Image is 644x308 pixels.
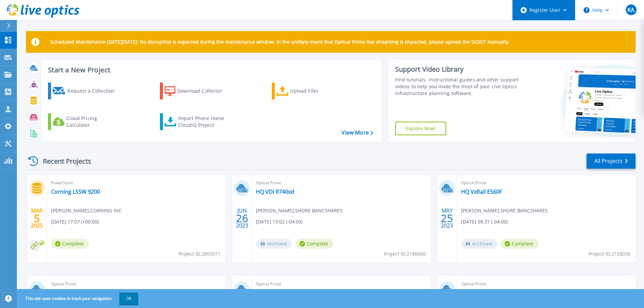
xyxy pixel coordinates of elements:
[461,179,631,187] span: Optical Prime
[236,206,248,231] div: JUN 2023
[295,239,333,249] span: Complete
[177,84,231,98] div: Download Collector
[290,84,344,98] div: Upload Files
[461,280,631,288] span: Optical Prime
[51,239,89,249] span: Complete
[30,206,43,231] div: MAR 2025
[384,250,426,258] span: Project ID: 2186660
[160,82,235,99] a: Download Collector
[119,292,138,305] button: OK
[236,215,248,221] span: 26
[441,215,453,221] span: 25
[256,207,342,214] span: [PERSON_NAME] , SHORE BANCSHARES
[19,292,138,305] span: This site uses cookies to track your navigation.
[395,76,521,97] div: Find tutorials, instructional guides and other support videos to help you make the most of your L...
[50,39,510,45] p: Scheduled Maintenance [DATE][DATE]: No disruption is expected during the maintenance window. In t...
[51,207,122,214] span: [PERSON_NAME] , CORNING INC
[341,129,373,136] a: View More
[51,179,221,187] span: PowerStore
[256,188,294,195] a: HQ VDI R740xd
[256,179,426,187] span: Optical Prime
[587,153,636,169] a: All Projects
[48,113,123,130] a: Cloud Pricing Calculator
[461,207,548,214] span: [PERSON_NAME] , SHORE BANCSHARES
[51,218,99,226] span: [DATE] 17:07 (+00:00)
[51,188,100,195] a: Corning LSSW 9200
[395,65,521,74] div: Support Video Library
[627,7,634,13] span: KA
[395,122,447,135] a: Explore Now!
[461,188,502,195] a: HQ VxRail E560F
[66,115,120,128] div: Cloud Pricing Calculator
[178,115,231,128] div: Import Phone Home CloudIQ Project
[256,218,303,226] span: [DATE] 13:02 (-04:00)
[589,250,630,258] span: Project ID: 2158036
[67,84,121,98] div: Request a Collection
[51,280,221,288] span: Optical Prime
[34,215,40,221] span: 5
[272,82,347,99] a: Upload Files
[501,239,539,249] span: Complete
[26,153,100,169] div: Recent Projects
[440,206,453,231] div: MAY 2023
[178,250,220,258] span: Project ID: 2805071
[48,82,123,99] a: Request a Collection
[48,66,373,74] h3: Start a New Project
[256,239,292,249] span: Archived
[256,280,426,288] span: Optical Prime
[461,239,497,249] span: Archived
[461,218,508,226] span: [DATE] 08:37 (-04:00)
